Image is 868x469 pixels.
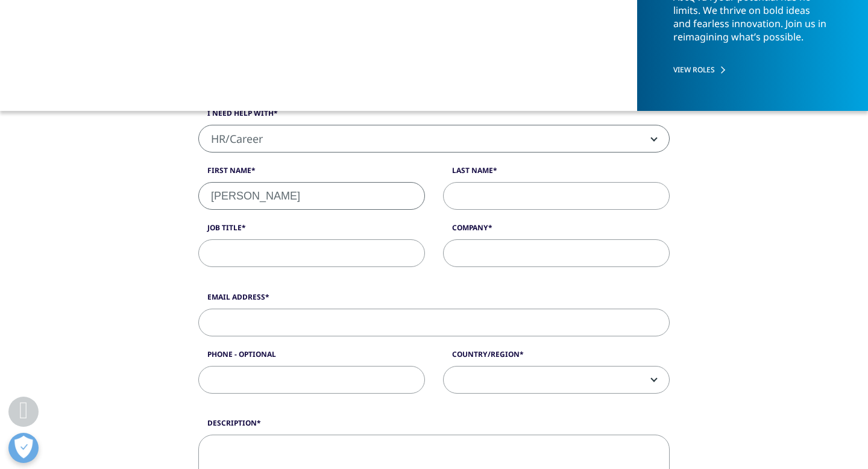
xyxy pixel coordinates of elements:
[8,433,39,463] button: Otwórz Preferencje
[198,418,670,435] label: Description
[198,222,425,239] label: Job Title
[443,222,670,239] label: Company
[443,165,670,182] label: Last Name
[443,349,670,366] label: Country/Region
[199,125,669,153] span: HR/Career
[198,108,670,125] label: I need help with
[198,349,425,366] label: Phone - Optional
[198,292,670,309] label: Email Address
[198,125,670,153] span: HR/Career
[198,165,425,182] label: First Name
[673,65,830,75] a: VIEW ROLES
